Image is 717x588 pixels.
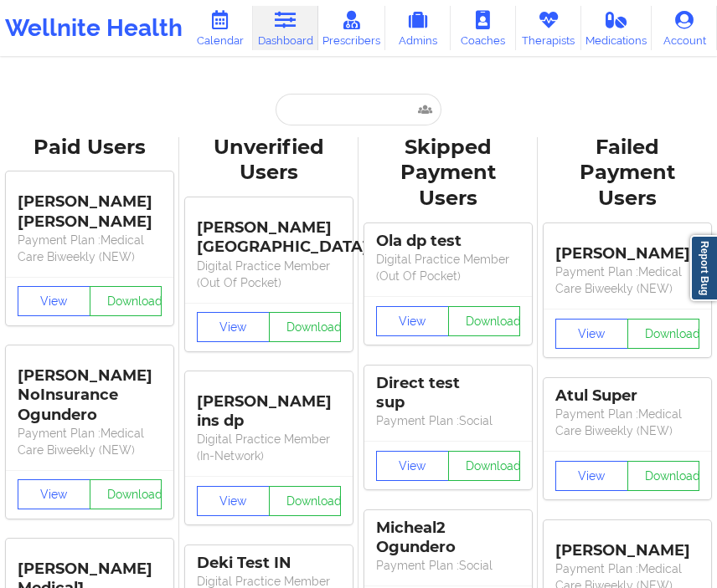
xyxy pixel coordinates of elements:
button: Download [90,479,162,509]
div: [PERSON_NAME] NoInsurance Ogundero [18,354,162,424]
a: Medications [581,6,652,50]
div: Ola dp test [376,232,520,251]
p: Payment Plan : Medical Care Biweekly (NEW) [18,425,162,458]
a: Account [652,6,717,50]
button: View [555,461,628,491]
button: View [555,319,628,349]
button: Download [448,451,521,481]
button: View [18,479,90,509]
a: Admins [385,6,451,50]
button: Download [627,319,700,349]
div: Paid Users [12,135,168,161]
button: Download [448,306,521,336]
button: View [197,312,270,342]
a: Calendar [188,6,253,50]
button: Download [90,286,162,316]
button: View [376,306,449,336]
p: Payment Plan : Medical Care Biweekly (NEW) [18,232,162,265]
p: Payment Plan : Medical Care Biweekly (NEW) [555,263,699,297]
p: Payment Plan : Social [376,412,520,429]
button: View [18,286,90,316]
div: [PERSON_NAME] [PERSON_NAME] [18,181,162,232]
p: Payment Plan : Social [376,557,520,574]
div: [PERSON_NAME] ins dp [197,380,341,431]
div: [PERSON_NAME] [555,232,699,263]
a: Therapists [516,6,581,50]
button: Download [627,461,700,491]
a: Dashboard [253,6,318,50]
button: View [376,451,449,481]
div: Skipped Payment Users [370,135,526,212]
div: [PERSON_NAME] [GEOGRAPHIC_DATA] [197,206,341,257]
a: Coaches [451,6,516,50]
div: [PERSON_NAME] [555,529,699,560]
a: Report Bug [690,235,717,301]
div: Unverified Users [191,135,347,187]
button: Download [269,312,342,342]
div: Atul Super [555,386,699,406]
div: Direct test sup [376,374,520,412]
p: Digital Practice Member (In-Network) [197,431,341,464]
button: View [197,486,270,516]
p: Digital Practice Member (Out Of Pocket) [376,251,520,284]
div: Deki Test IN [197,554,341,573]
div: Failed Payment Users [549,135,705,212]
p: Payment Plan : Medical Care Biweekly (NEW) [555,406,699,439]
p: Digital Practice Member (Out Of Pocket) [197,258,341,291]
button: Download [269,486,342,516]
div: Micheal2 Ogundero [376,519,520,557]
a: Prescribers [318,6,385,50]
